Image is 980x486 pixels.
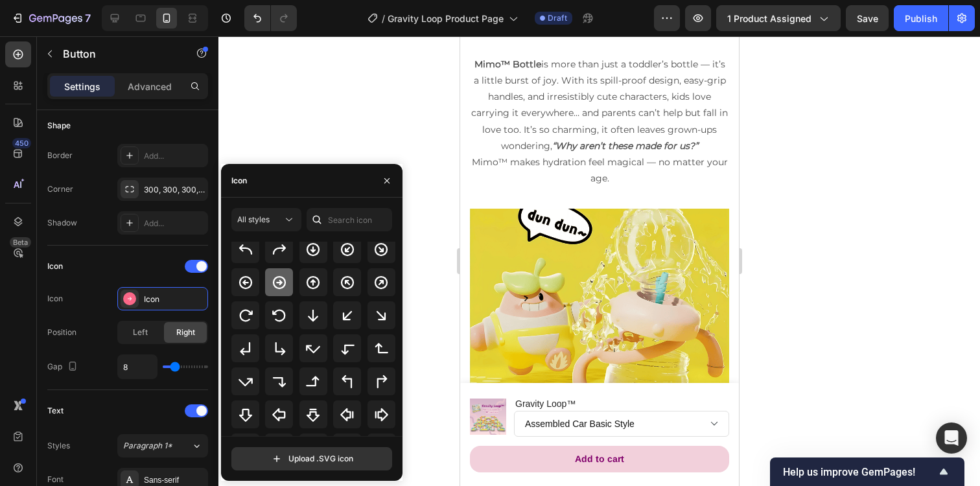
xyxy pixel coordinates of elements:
div: Shadow [47,217,77,229]
button: Paragraph 1* [117,434,208,457]
div: Upload .SVG icon [270,452,353,465]
div: Open Intercom Messenger [936,422,967,454]
span: Save [857,13,878,24]
div: Shape [47,120,71,132]
span: Draft [548,12,567,24]
span: Right [176,327,195,338]
button: 7 [5,5,97,31]
div: Icon [144,294,205,305]
div: Border [47,150,73,161]
span: Left [133,327,148,338]
div: Icon [47,260,63,272]
span: All styles [237,214,270,224]
input: Auto [118,355,157,378]
div: Gap [47,358,80,376]
div: Sans-serif [144,474,205,486]
div: Position [47,327,76,338]
div: Add... [144,150,205,162]
span: / [382,12,385,25]
button: Show survey - Help us improve GemPages! [783,464,951,480]
button: Publish [894,5,948,31]
div: 300, 300, 300, 300 [144,184,205,196]
span: Gravity Loop Product Page [388,12,504,25]
button: Save [846,5,889,31]
iframe: Design area [460,36,739,486]
div: Icon [47,293,63,305]
button: 1 product assigned [716,5,841,31]
button: Upload .SVG icon [231,447,392,470]
span: Paragraph 1* [123,440,172,452]
span: Help us improve GemPages! [783,466,936,478]
button: All styles [231,208,301,231]
p: Settings [64,80,100,93]
div: Corner [47,183,73,195]
div: Add... [144,218,205,229]
p: Advanced [128,80,172,93]
div: Font [47,474,64,485]
p: Button [63,46,173,62]
span: 1 product assigned [727,12,811,25]
div: Publish [905,12,937,25]
p: 7 [85,10,91,26]
div: Text [47,405,64,417]
div: Styles [47,440,70,452]
input: Search icon [307,208,392,231]
div: 450 [12,138,31,148]
div: Beta [10,237,31,248]
div: Undo/Redo [244,5,297,31]
div: Icon [231,175,247,187]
